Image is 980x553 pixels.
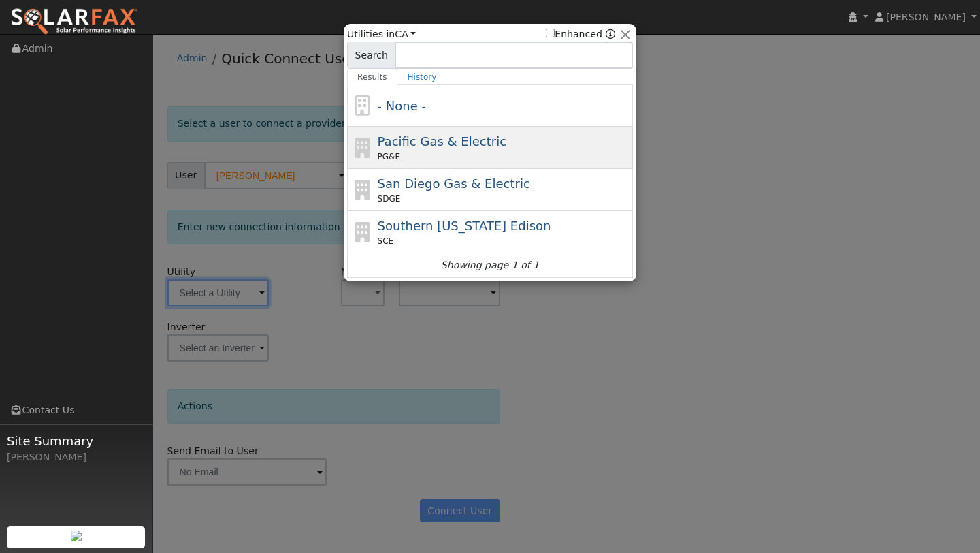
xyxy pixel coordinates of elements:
label: Enhanced [546,27,602,42]
span: Show enhanced providers [546,27,615,42]
span: Utilities in [347,27,416,42]
span: SCE [378,235,394,247]
input: Enhanced [546,29,555,37]
div: [PERSON_NAME] [7,450,146,464]
span: Site Summary [7,432,146,450]
span: [PERSON_NAME] [886,12,966,22]
a: History [397,69,447,85]
img: SolarFax [10,7,138,36]
span: Pacific Gas & Electric [378,134,506,148]
i: Showing page 1 of 1 [441,258,539,272]
span: - None - [378,99,426,113]
span: SDGE [378,193,401,205]
a: CA [395,29,416,39]
a: Results [347,69,397,85]
span: San Diego Gas & Electric [378,176,530,191]
span: Southern [US_STATE] Edison [378,219,551,233]
span: Search [347,42,395,69]
span: PG&E [378,151,400,163]
img: retrieve [71,531,82,541]
a: Enhanced Providers [606,29,615,39]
